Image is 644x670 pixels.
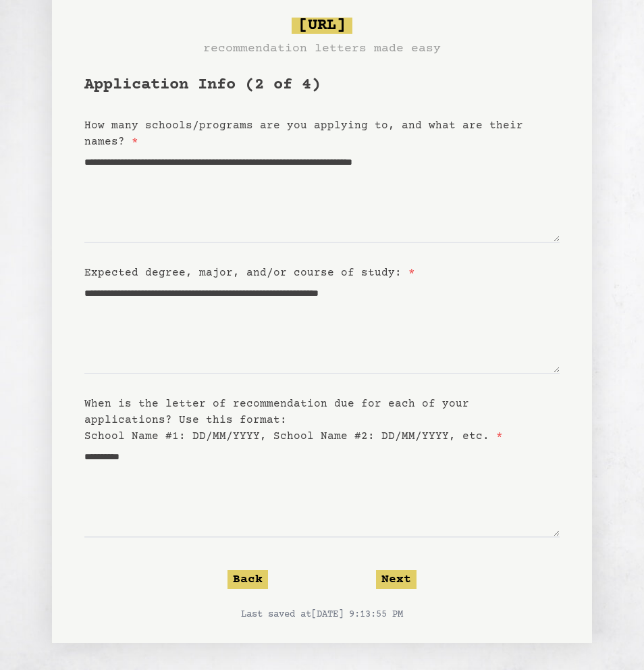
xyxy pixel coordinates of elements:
[203,39,441,58] h3: recommendation letters made easy
[376,570,417,589] button: Next
[84,74,560,96] h1: Application Info (2 of 4)
[84,608,560,621] p: Last saved at [DATE] 9:13:55 PM
[84,120,523,148] label: How many schools/programs are you applying to, and what are their names?
[84,267,415,279] label: Expected degree, major, and/or course of study:
[84,398,503,442] label: When is the letter of recommendation due for each of your applications? Use this format: School N...
[292,18,352,34] span: [URL]
[227,570,268,589] button: Back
